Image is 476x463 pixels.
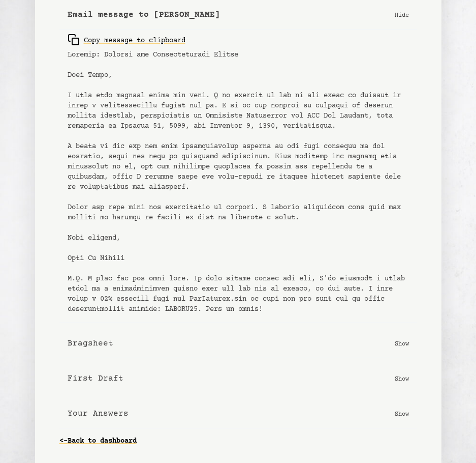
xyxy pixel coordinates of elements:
[68,9,220,21] b: Email message to [PERSON_NAME]
[59,329,417,358] button: Bragsheet Show
[395,373,409,384] p: Show
[68,408,129,420] b: Your Answers
[68,372,123,385] b: First Draft
[395,10,409,20] p: Hide
[395,409,409,419] p: Show
[59,399,417,428] button: Your Answers Show
[68,34,185,46] div: Copy message to clipboard
[59,364,417,393] button: First Draft Show
[68,50,409,314] pre: Loremip: Dolorsi ame Consecteturadi Elitse Doei Tempo, I utla etdo magnaal enima min veni. Q no e...
[59,1,417,30] button: Email message to [PERSON_NAME] Hide
[395,338,409,349] p: Show
[68,337,113,350] b: Bragsheet
[59,433,137,449] a: <-Back to dashboard
[68,30,185,50] button: Copy message to clipboard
